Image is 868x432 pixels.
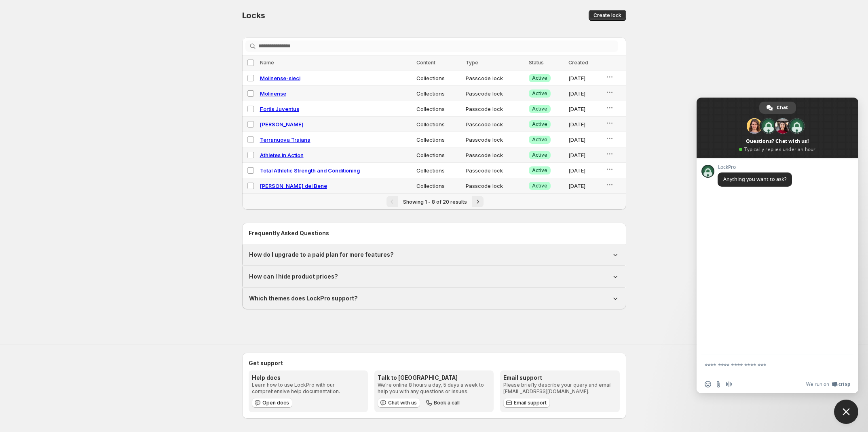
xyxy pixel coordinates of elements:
[260,90,286,97] a: Molinense
[249,229,620,237] h2: Frequently Asked Questions
[252,374,365,382] h3: Help docs
[388,400,417,406] span: Chat with us
[249,359,620,367] h2: Get support
[378,374,490,382] h3: Talk to [GEOGRAPHIC_DATA]
[463,147,526,163] td: Passcode lock
[566,132,603,147] td: [DATE]
[593,12,621,19] span: Create lock
[463,163,526,178] td: Passcode lock
[260,75,300,81] a: Molinense-sieci
[838,381,850,387] span: Crisp
[463,132,526,147] td: Passcode lock
[566,101,603,117] td: [DATE]
[566,86,603,101] td: [DATE]
[532,167,547,174] span: Active
[414,70,464,86] td: Collections
[463,178,526,194] td: Passcode lock
[434,400,460,406] span: Book a call
[568,60,588,66] span: Created
[414,86,464,101] td: Collections
[532,121,547,128] span: Active
[532,75,547,81] span: Active
[378,382,490,395] p: We're online 8 hours a day, 5 days a week to help you with any questions or issues.
[249,272,338,281] h1: How can I hide product prices?
[726,381,732,387] span: Audio message
[566,178,603,194] td: [DATE]
[252,382,365,395] p: Learn how to use LockPro with our comprehensive help documentation.
[414,178,464,194] td: Collections
[260,106,299,112] a: Fortis Juventus
[414,101,464,117] td: Collections
[834,400,858,424] a: Close chat
[566,117,603,132] td: [DATE]
[472,196,484,207] button: Next
[718,164,792,170] span: LockPro
[532,152,547,158] span: Active
[759,102,796,114] a: Chat
[723,176,786,183] span: Anything you want to ask?
[414,147,464,163] td: Collections
[463,86,526,101] td: Passcode lock
[416,60,435,66] span: Content
[242,11,265,20] span: Locks
[249,251,394,259] h1: How do I upgrade to a paid plan for more features?
[260,183,327,189] a: [PERSON_NAME] del Bene
[252,398,292,408] a: Open docs
[503,374,616,382] h3: Email support
[463,117,526,132] td: Passcode lock
[503,382,616,395] p: Please briefly describe your query and email [EMAIL_ADDRESS][DOMAIN_NAME].
[260,121,304,128] a: [PERSON_NAME]
[532,136,547,143] span: Active
[414,132,464,147] td: Collections
[260,136,310,143] a: Terranuova Traiana
[532,106,547,112] span: Active
[715,381,722,387] span: Send a file
[463,70,526,86] td: Passcode lock
[249,294,358,302] h1: Which themes does LockPro support?
[705,381,711,387] span: Insert an emoji
[529,60,544,66] span: Status
[503,398,550,408] a: Email support
[566,163,603,178] td: [DATE]
[806,381,850,387] a: We run onCrisp
[532,90,547,97] span: Active
[260,167,360,174] a: Total Athletic Strength and Conditioning
[242,193,626,210] nav: Pagination
[514,400,547,406] span: Email support
[414,163,464,178] td: Collections
[532,183,547,189] span: Active
[423,398,463,408] button: Book a call
[589,10,626,21] button: Create lock
[705,355,834,375] textarea: Compose your message...
[806,381,829,387] span: We run on
[260,60,274,66] span: Name
[262,400,289,406] span: Open docs
[403,199,467,205] span: Showing 1 - 8 of 20 results
[466,60,478,66] span: Type
[260,152,304,158] a: Athletes in Action
[463,101,526,117] td: Passcode lock
[566,147,603,163] td: [DATE]
[414,117,464,132] td: Collections
[777,102,788,114] span: Chat
[566,70,603,86] td: [DATE]
[378,398,420,408] button: Chat with us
